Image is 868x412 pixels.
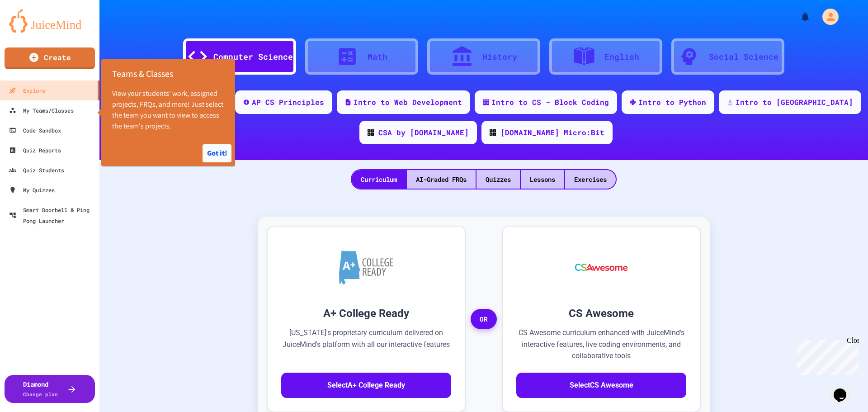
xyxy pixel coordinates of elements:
div: Computer Science [213,51,293,63]
div: Explore [9,85,45,96]
div: My Account [813,6,841,27]
button: SelectA+ College Ready [281,373,451,398]
div: My Notifications [783,9,813,24]
div: Social Science [709,51,778,63]
div: Curriculum [352,170,406,189]
div: Intro to [GEOGRAPHIC_DATA] [736,97,853,108]
iframe: chat widget [830,376,859,403]
img: CODE_logo_RGB.png [490,129,496,136]
div: AP CS Principles [252,97,324,108]
p: CS Awesome curriculum enhanced with JuiceMind's interactive features, live coding environments, a... [516,327,686,362]
div: Intro to Web Development [354,97,462,108]
div: Quiz Reports [9,145,61,156]
div: Code Sandbox [9,125,61,136]
span: Change plan [23,391,58,398]
div: Exercises [565,170,616,189]
button: Got it! [203,144,231,162]
h3: CS Awesome [516,305,686,322]
div: History [482,51,517,63]
div: Lessons [521,170,564,189]
h2: Teams & Classes [101,59,235,88]
div: CSA by [DOMAIN_NAME] [378,127,469,138]
div: [DOMAIN_NAME] Micro:Bit [500,127,604,138]
img: A+ College Ready [339,251,393,284]
div: Smart Doorbell & Ping Pong Launcher [9,204,96,226]
div: Quiz Students [9,165,64,175]
div: AI-Graded FRQs [407,170,476,189]
div: Diamond [23,379,58,398]
img: CS Awesome [566,240,637,294]
button: SelectCS Awesome [516,373,686,398]
div: My Teams/Classes [9,105,74,116]
h3: A+ College Ready [281,305,451,322]
img: logo-orange.svg [9,9,90,33]
div: Intro to Python [638,97,706,108]
div: My Quizzes [9,185,55,195]
div: Chat with us now!Close [4,4,62,57]
p: [US_STATE]'s proprietary curriculum delivered on JuiceMind's platform with all our interactive fe... [281,327,451,362]
div: Math [368,51,387,63]
iframe: chat widget [793,336,859,375]
img: CODE_logo_RGB.png [368,129,374,136]
div: Intro to CS - Block Coding [491,97,609,108]
p: View your students' work, assigned projects, FRQs, and more! Just select the team you want to vie... [112,88,224,132]
button: DiamondChange plan [5,375,95,403]
a: Create [5,47,95,69]
div: Quizzes [476,170,520,189]
div: English [604,51,639,63]
span: OR [471,309,497,330]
